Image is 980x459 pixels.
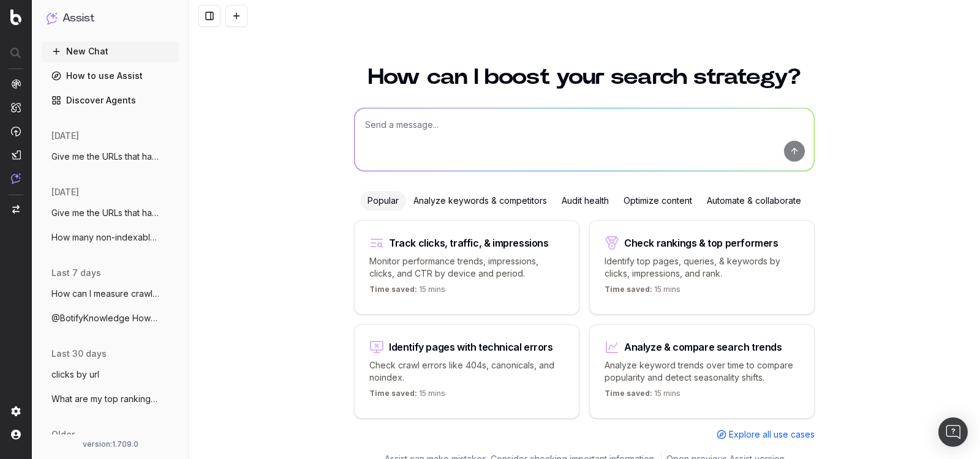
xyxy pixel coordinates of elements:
div: Open Intercom Messenger [938,417,968,447]
span: Time saved: [369,389,417,398]
div: Optimize content [616,191,699,211]
span: last 30 days [51,348,107,360]
a: How to use Assist [42,66,179,86]
img: Analytics [11,79,21,89]
button: What are my top ranking pages? [42,389,179,409]
button: Assist [47,10,174,27]
div: Analyze & compare search trends [624,342,782,352]
span: Time saved: [605,389,652,398]
button: Give me the URLs that has lost the most [42,203,179,223]
p: 15 mins [605,389,680,403]
img: Activation [11,126,21,136]
div: Audit health [554,191,616,211]
span: How can I measure crawl budget in Botify [51,288,159,300]
div: version: 1.709.0 [47,439,174,449]
img: Setting [11,406,21,416]
span: [DATE] [51,130,79,142]
div: Track clicks, traffic, & impressions [389,238,549,248]
span: [DATE] [51,186,79,198]
button: How can I measure crawl budget in Botify [42,284,179,304]
h1: How can I boost your search strategy? [354,66,815,88]
div: Analyze keywords & competitors [406,191,554,211]
span: Give me the URLs that has lost the most [51,151,159,163]
p: Identify top pages, queries, & keywords by clicks, impressions, and rank. [605,255,799,280]
img: My account [11,430,21,439]
img: Assist [47,12,58,24]
span: What are my top ranking pages? [51,393,159,405]
div: Identify pages with technical errors [389,342,553,352]
p: 15 mins [605,285,680,299]
span: older [51,428,75,441]
img: Switch project [12,205,20,214]
p: Monitor performance trends, impressions, clicks, and CTR by device and period. [369,255,564,280]
span: @BotifyKnowledge How can I measure crawl [51,312,159,324]
div: Automate & collaborate [699,191,809,211]
button: How many non-indexables URLs do I have o [42,228,179,247]
p: Analyze keyword trends over time to compare popularity and detect seasonality shifts. [605,359,799,384]
span: Give me the URLs that has lost the most [51,207,159,219]
img: Assist [11,173,21,184]
div: Check rankings & top performers [624,238,778,248]
span: Explore all use cases [729,428,815,441]
p: 15 mins [369,389,445,403]
button: New Chat [42,42,179,61]
span: How many non-indexables URLs do I have o [51,231,159,244]
span: last 7 days [51,267,101,279]
span: Time saved: [605,285,652,294]
span: clicks by url [51,368,99,381]
h1: Assist [62,10,94,27]
img: Studio [11,150,21,160]
div: Popular [360,191,406,211]
button: clicks by url [42,365,179,384]
span: Time saved: [369,285,417,294]
a: Discover Agents [42,91,179,110]
a: Explore all use cases [717,428,815,441]
p: Check crawl errors like 404s, canonicals, and noindex. [369,359,564,384]
img: Botify logo [10,9,21,25]
p: 15 mins [369,285,445,299]
button: @BotifyKnowledge How can I measure crawl [42,308,179,328]
button: Give me the URLs that has lost the most [42,147,179,166]
img: Intelligence [11,102,21,113]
